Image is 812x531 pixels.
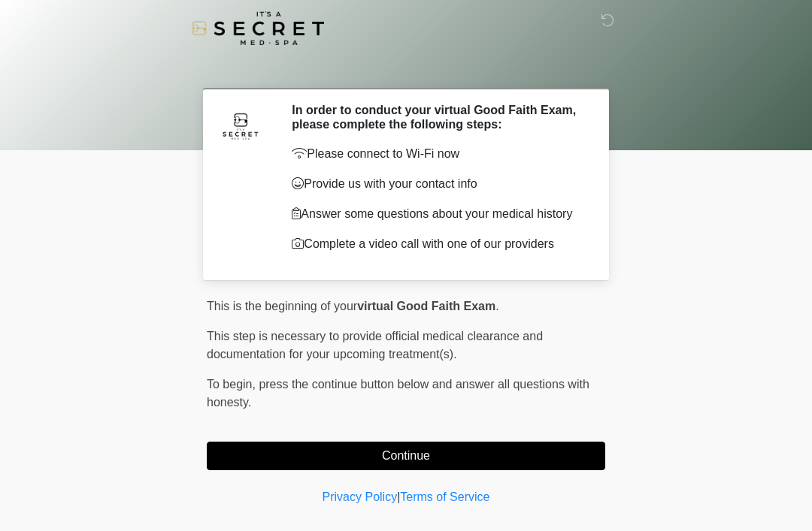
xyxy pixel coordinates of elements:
[207,330,543,361] span: This step is necessary to provide official medical clearance and documentation for your upcoming ...
[292,145,583,163] p: Please connect to Wi-Fi now
[323,490,398,503] a: Privacy Policy
[495,300,498,312] span: .
[195,54,617,82] h1: ‎ ‎
[207,378,259,391] span: To begin,
[292,205,583,223] p: Answer some questions about your medical history
[207,442,605,470] button: Continue
[292,235,583,253] p: Complete a video call with one of our providers
[397,490,400,503] a: |
[207,378,589,409] span: press the continue button below and answer all questions with honesty.
[292,175,583,193] p: Provide us with your contact info
[357,300,495,312] strong: virtual Good Faith Exam
[400,490,489,503] a: Terms of Service
[192,11,324,45] img: It's A Secret Med Spa Logo
[292,103,583,131] h2: In order to conduct your virtual Good Faith Exam, please complete the following steps:
[218,103,263,148] img: Agent Avatar
[207,300,357,312] span: This is the beginning of your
